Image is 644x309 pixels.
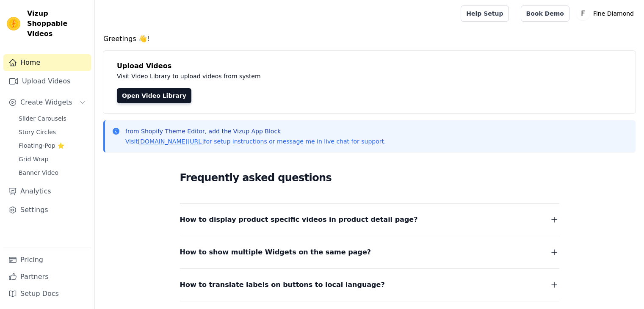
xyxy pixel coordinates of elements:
[3,268,91,285] a: Partners
[3,251,91,268] a: Pricing
[20,97,72,108] span: Create Widgets
[125,137,386,146] p: Visit for setup instructions or message me in live chat for support.
[27,8,88,39] span: Vizup Shoppable Videos
[14,153,91,165] a: Grid Wrap
[138,138,204,145] a: [DOMAIN_NAME][URL]
[7,17,20,30] img: Vizup
[180,169,559,186] h2: Frequently asked questions
[3,201,91,218] a: Settings
[19,141,64,150] span: Floating-Pop ⭐
[521,6,569,22] a: Book Demo
[117,61,622,71] h4: Upload Videos
[19,168,58,177] span: Banner Video
[3,54,91,71] a: Home
[117,71,496,81] p: Visit Video Library to upload videos from system
[180,279,385,291] span: How to translate labels on buttons to local language?
[117,88,191,103] a: Open Video Library
[3,94,91,111] button: Create Widgets
[180,246,559,258] button: How to show multiple Widgets on the same page?
[14,167,91,179] a: Banner Video
[125,127,386,135] p: from Shopify Theme Editor, add the Vizup App Block
[3,183,91,200] a: Analytics
[180,214,418,226] span: How to display product specific videos in product detail page?
[103,34,636,44] h4: Greetings 👋!
[576,6,637,21] button: F Fine Diamond
[19,114,66,123] span: Slider Carousels
[180,246,371,258] span: How to show multiple Widgets on the same page?
[19,155,48,163] span: Grid Wrap
[590,6,637,21] p: Fine Diamond
[14,126,91,138] a: Story Circles
[19,128,56,136] span: Story Circles
[581,9,585,18] text: F
[14,140,91,152] a: Floating-Pop ⭐
[3,73,91,90] a: Upload Videos
[461,6,509,22] a: Help Setup
[3,285,91,302] a: Setup Docs
[180,279,559,291] button: How to translate labels on buttons to local language?
[14,113,91,124] a: Slider Carousels
[180,214,559,226] button: How to display product specific videos in product detail page?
